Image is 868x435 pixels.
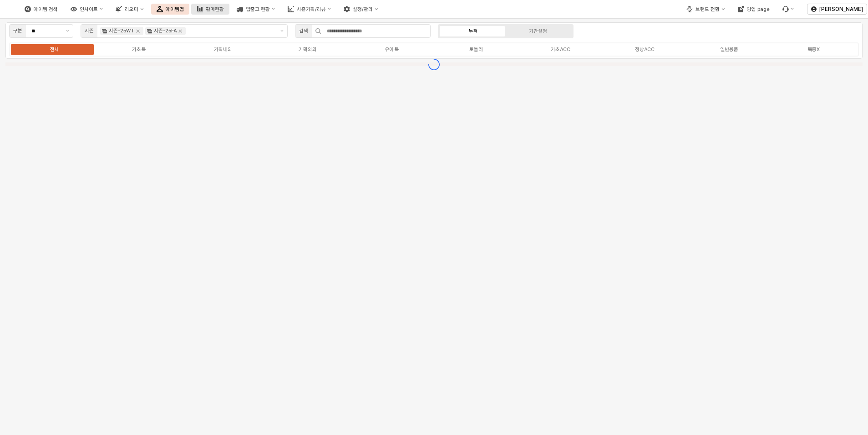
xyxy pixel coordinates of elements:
div: 일반용품 [720,47,738,52]
button: 아이템 검색 [19,4,63,15]
div: Menu item 6 [777,4,799,15]
div: 토들러 [469,47,483,52]
div: 시즌-25WT [109,27,134,35]
div: 시즌기획/리뷰 [297,6,326,12]
button: [PERSON_NAME] [807,4,867,15]
div: 브랜드 전환 [695,6,720,12]
div: 전체 [50,47,59,52]
div: 아이템맵 [166,6,184,12]
div: 구분 [13,27,22,35]
div: Remove 시즌-25WT [136,29,140,33]
div: 시즌-25FA [154,27,177,35]
button: 리오더 [110,4,149,15]
button: 입출고 현황 [231,4,280,15]
button: 시즌기획/리뷰 [282,4,336,15]
button: 판매현황 [191,4,229,15]
label: 토들러 [434,46,518,53]
div: 아이템 검색 [34,6,58,12]
button: 영업 page [732,4,775,15]
div: 복종X [807,47,820,52]
label: 누적 [441,27,506,35]
label: 정상ACC [603,46,687,53]
button: 설정/관리 [338,4,383,15]
label: 일반용품 [687,46,771,53]
div: 시즌 [85,27,94,35]
div: 기간설정 [529,28,547,34]
div: 검색 [299,27,308,35]
button: 제안 사항 표시 [62,25,73,37]
label: 기획외의 [265,46,350,53]
div: 기초복 [132,47,146,52]
div: 누적 [469,28,478,34]
div: 영업 page [747,6,770,12]
div: 입출고 현황 [246,6,270,12]
div: 기초ACC [551,47,570,52]
button: 브랜드 전환 [681,4,730,15]
div: 기획내의 [214,47,232,52]
label: 기간설정 [506,27,570,35]
label: 기초ACC [518,46,603,53]
div: Remove 시즌-25FA [178,29,182,33]
div: 정상ACC [635,47,655,52]
div: 유아복 [385,47,399,52]
label: 기획내의 [181,46,265,53]
div: 설정/관리 [353,6,373,12]
div: 리오더 [125,6,138,12]
label: 전체 [12,46,96,53]
label: 복종X [772,46,856,53]
div: 판매현황 [206,6,224,12]
button: 제안 사항 표시 [277,25,287,37]
button: 인사이트 [65,4,108,15]
button: 아이템맵 [151,4,189,15]
label: 기초복 [96,46,181,53]
p: [PERSON_NAME] [819,5,863,13]
div: 기획외의 [299,47,317,52]
label: 유아복 [350,46,434,53]
div: 인사이트 [80,6,98,12]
